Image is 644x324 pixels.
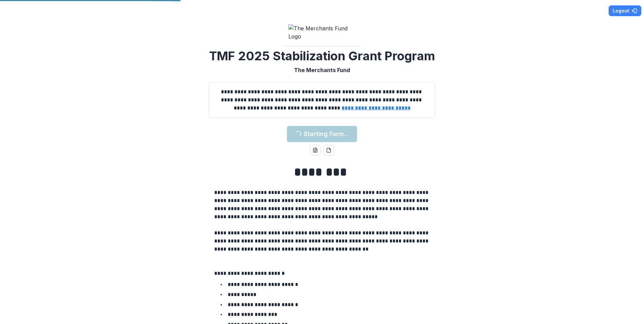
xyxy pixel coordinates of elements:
button: pdf-download [323,145,334,156]
button: word-download [310,145,321,156]
h2: TMF 2025 Stabilization Grant Program [209,49,435,63]
p: The Merchants Fund [294,66,350,74]
img: The Merchants Fund Logo [288,24,356,40]
button: Logout [609,5,641,16]
button: Starting Form... [287,126,357,142]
